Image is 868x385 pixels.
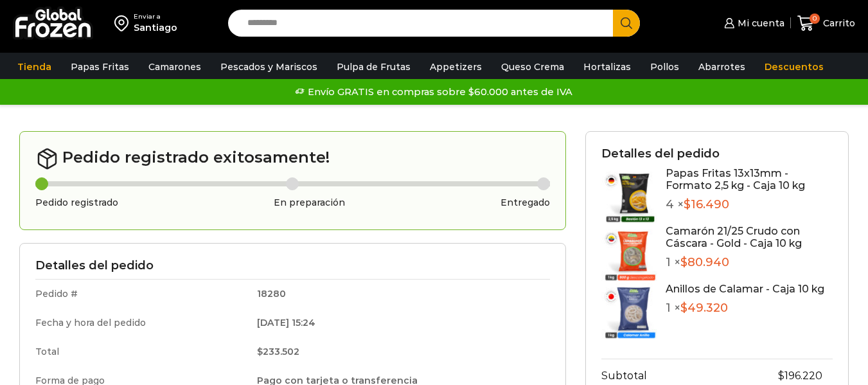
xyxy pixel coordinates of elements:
[758,55,830,79] a: Descuentos
[35,197,118,208] h3: Pedido registrado
[820,17,855,30] span: Carrito
[666,198,833,212] p: 4 ×
[692,55,752,79] a: Abarrotes
[495,55,571,79] a: Queso Crema
[134,21,177,34] div: Santiago
[214,55,324,79] a: Pescados y Mariscos
[64,55,136,79] a: Papas Fritas
[423,55,488,79] a: Appetizers
[35,280,248,309] td: Pedido #
[778,370,822,382] bdi: 196.220
[666,167,805,192] a: Papas Fritas 13x13mm - Formato 2,5 kg - Caja 10 kg
[248,280,550,309] td: 18280
[680,255,687,269] span: $
[35,259,550,273] h3: Detalles del pedido
[274,197,345,208] h3: En preparación
[734,17,784,30] span: Mi cuenta
[35,309,248,337] td: Fecha y hora del pedido
[666,283,824,295] a: Anillos de Calamar - Caja 10 kg
[666,256,833,270] p: 1 ×
[666,225,802,249] a: Camarón 21/25 Crudo con Cáscara - Gold - Caja 10 kg
[134,12,177,21] div: Enviar a
[500,197,550,208] h3: Entregado
[11,55,58,79] a: Tienda
[142,55,208,79] a: Camarones
[810,13,820,24] span: 0
[684,197,729,211] bdi: 16.490
[684,197,691,211] span: $
[257,346,263,357] span: $
[257,346,299,357] bdi: 233.502
[644,55,686,79] a: Pollos
[35,147,550,170] h2: Pedido registrado exitosamente!
[666,301,824,316] p: 1 ×
[680,255,729,269] bdi: 80.940
[35,337,248,366] td: Total
[330,55,417,79] a: Pulpa de Frutas
[721,10,784,36] a: Mi cuenta
[577,55,637,79] a: Hortalizas
[680,301,728,315] bdi: 49.320
[601,147,833,161] h3: Detalles del pedido
[114,12,134,34] img: address-field-icon.svg
[248,309,550,337] td: [DATE] 15:24
[613,10,640,37] button: Search button
[778,370,784,382] span: $
[680,301,687,315] span: $
[797,8,855,39] a: 0 Carrito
